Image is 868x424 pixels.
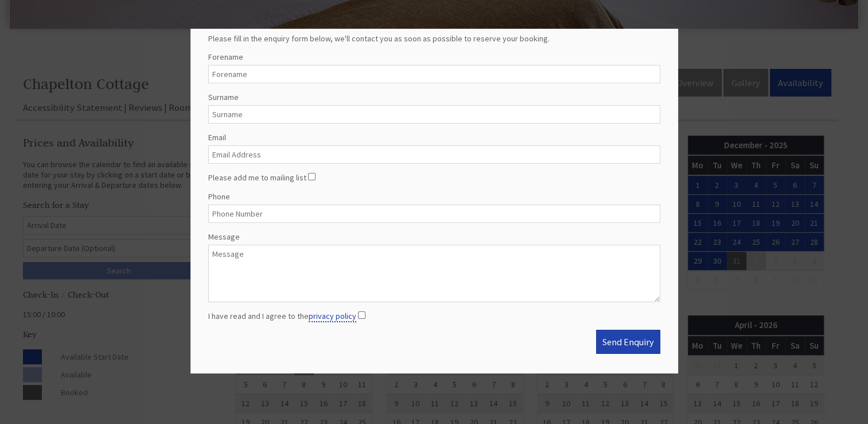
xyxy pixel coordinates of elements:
[208,205,660,223] input: Phone Number
[208,33,660,44] p: Please fill in the enquiry form below, we'll contact you as soon as possible to reserve your book...
[208,132,660,142] label: Email
[208,172,306,183] label: Please add me to mailing list
[208,52,660,62] label: Forename
[208,191,660,202] label: Phone
[208,145,660,164] input: Email Address
[208,311,356,321] label: I have read and I agree to the
[208,92,660,102] label: Surname
[309,311,356,322] a: privacy policy
[208,105,660,124] input: Surname
[596,330,660,354] button: Send Enquiry
[208,65,660,83] input: Forename
[208,232,660,242] label: Message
